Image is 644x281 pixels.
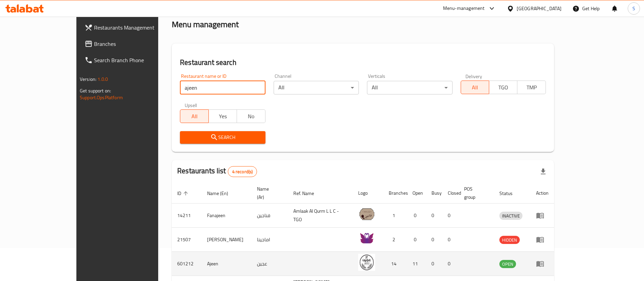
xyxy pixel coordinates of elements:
[464,83,486,92] span: All
[80,75,96,84] span: Version:
[536,260,549,268] div: Menu
[442,228,459,252] td: 0
[383,204,407,228] td: 1
[358,230,375,247] img: Amajeena
[499,260,516,268] div: OPEN
[228,169,257,175] span: 4 record(s)
[499,260,516,268] span: OPEN
[407,252,426,276] td: 11
[499,189,521,197] span: Status
[185,133,260,142] span: Search
[180,81,265,94] input: Search for restaurant name or ID..
[94,40,179,48] span: Branches
[489,81,517,94] button: TGO
[172,204,202,228] td: 14211
[358,206,375,223] img: Fanajeen
[252,252,288,276] td: عجين
[461,81,489,94] button: All
[228,166,257,177] div: Total records count
[358,254,375,271] img: Ajeen
[80,86,111,95] span: Get support on:
[172,228,202,252] td: 21507
[407,183,426,204] th: Open
[383,228,407,252] td: 2
[79,19,184,36] a: Restaurants Management
[492,83,515,92] span: TGO
[79,52,184,68] a: Search Branch Phone
[443,4,485,13] div: Menu-management
[531,183,554,204] th: Action
[97,75,108,84] span: 1.0.0
[207,189,237,197] span: Name (En)
[183,111,206,121] span: All
[177,166,257,177] h2: Restaurants list
[274,81,359,94] div: All
[632,5,635,12] span: S
[180,57,546,68] h2: Restaurant search
[465,74,482,78] label: Delivery
[202,252,252,276] td: Ajeen
[535,163,551,180] div: Export file
[499,212,522,220] span: INACTIVE
[407,228,426,252] td: 0
[177,189,190,197] span: ID
[80,93,123,102] a: Support.OpsPlatform
[517,81,546,94] button: TMP
[442,252,459,276] td: 0
[499,236,520,244] div: HIDDEN
[172,19,239,30] h2: Menu management
[293,189,323,197] span: Ref. Name
[237,109,265,123] button: No
[79,36,184,52] a: Branches
[240,111,262,121] span: No
[426,183,442,204] th: Busy
[536,235,549,244] div: Menu
[252,204,288,228] td: فناجين
[426,228,442,252] td: 0
[464,185,486,201] span: POS group
[211,111,234,121] span: Yes
[180,109,208,123] button: All
[499,236,520,244] span: HIDDEN
[94,23,179,32] span: Restaurants Management
[517,5,562,12] div: [GEOGRAPHIC_DATA]
[94,56,179,64] span: Search Branch Phone
[367,81,452,94] div: All
[426,204,442,228] td: 0
[426,252,442,276] td: 0
[288,204,353,228] td: Amlaak Al Qurm L L C - TGO
[257,185,279,201] span: Name (Ar)
[202,204,252,228] td: Fanajeen
[536,211,549,219] div: Menu
[172,252,202,276] td: 601212
[520,83,543,92] span: TMP
[252,228,288,252] td: اماجينا
[185,103,197,107] label: Upsell
[202,228,252,252] td: [PERSON_NAME]
[208,109,237,123] button: Yes
[180,131,265,144] button: Search
[442,204,459,228] td: 0
[383,183,407,204] th: Branches
[442,183,459,204] th: Closed
[407,204,426,228] td: 0
[499,212,522,220] div: INACTIVE
[383,252,407,276] td: 14
[353,183,383,204] th: Logo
